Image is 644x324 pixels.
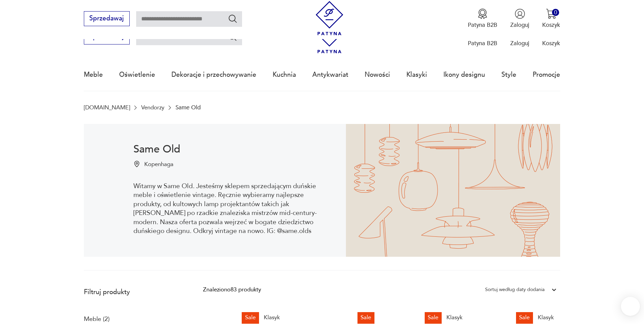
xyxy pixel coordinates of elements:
[133,144,333,154] h1: Same Old
[468,8,497,29] button: Patyna B2B
[144,161,173,168] p: Kopenhaga
[621,297,640,316] iframe: Smartsupp widget button
[312,59,348,90] a: Antykwariat
[312,1,347,35] img: Patyna - sklep z meblami i dekoracjami vintage
[515,8,525,19] img: Ikonka użytkownika
[171,59,256,90] a: Dekoracje i przechowywanie
[97,144,124,171] img: Same Old
[468,39,497,47] p: Patyna B2B
[84,104,130,111] a: [DOMAIN_NAME]
[468,21,497,29] p: Patyna B2B
[228,14,238,23] button: Szukaj
[84,59,103,90] a: Meble
[141,104,164,111] a: Vendorzy
[176,104,201,111] p: Same Old
[203,285,261,294] div: Znaleziono 83 produkty
[406,59,427,90] a: Klasyki
[273,59,296,90] a: Kuchnia
[84,11,130,26] button: Sprzedawaj
[228,32,238,42] button: Szukaj
[485,285,545,294] div: Sortuj według daty dodania
[84,16,130,22] a: Sprzedawaj
[477,8,488,19] img: Ikona medalu
[510,39,529,47] p: Zaloguj
[119,59,155,90] a: Oświetlenie
[510,21,529,29] p: Zaloguj
[84,35,130,40] a: Sprzedawaj
[133,182,333,235] p: Witamy w Same Old. Jesteśmy sklepem sprzedającym duńskie meble i oświetlenie vintage. Ręcznie wyb...
[542,39,560,47] p: Koszyk
[546,8,556,19] img: Ikona koszyka
[501,59,516,90] a: Style
[542,8,560,29] button: 0Koszyk
[443,59,485,90] a: Ikony designu
[510,8,529,29] button: Zaloguj
[365,59,390,90] a: Nowości
[468,8,497,29] a: Ikona medaluPatyna B2B
[533,59,560,90] a: Promocje
[84,288,184,296] p: Filtruj produkty
[552,9,559,16] div: 0
[133,161,140,167] img: Ikonka pinezki mapy
[542,21,560,29] p: Koszyk
[346,124,560,257] img: Same Old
